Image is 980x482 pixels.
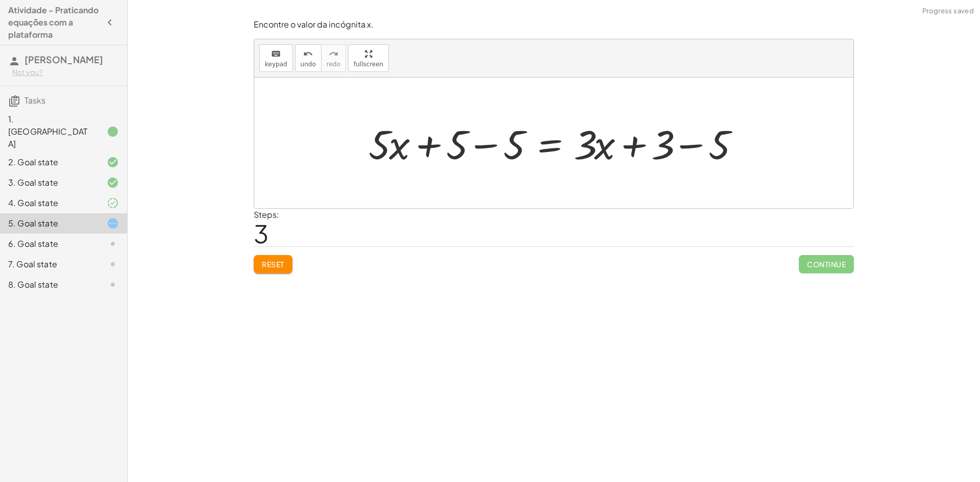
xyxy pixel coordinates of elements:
span: Tasks [24,95,45,106]
div: 2. Goal state [8,156,90,168]
i: Task finished and correct. [107,176,119,189]
button: Reset [254,255,292,273]
span: [PERSON_NAME] [24,54,103,65]
div: 7. Goal state [8,258,90,270]
span: fullscreen [354,61,383,68]
label: Steps: [254,209,279,220]
div: 6. Goal state [8,238,90,250]
i: Task not started. [107,258,119,270]
i: Task finished and part of it marked as correct. [107,197,119,209]
i: Task not started. [107,238,119,250]
span: keypad [265,61,287,68]
span: 3 [254,218,268,249]
i: keyboard [271,48,281,60]
span: redo [327,61,340,68]
div: Not you? [12,67,119,78]
p: Encontre o valor da incógnita x. [254,19,854,31]
span: Progress saved [922,6,974,16]
div: 1. [GEOGRAPHIC_DATA] [8,113,90,150]
i: undo [303,48,313,60]
i: Task started. [107,217,119,230]
i: Task finished. [107,125,119,138]
button: fullscreen [348,44,389,72]
div: 3. Goal state [8,176,90,189]
i: Task not started. [107,278,119,291]
span: Reset [262,260,284,269]
div: 8. Goal state [8,278,90,291]
h4: Atividade - Praticando equações com a plataforma [8,4,101,41]
button: redoredo [321,44,346,72]
button: undoundo [295,44,322,72]
span: undo [301,61,316,68]
i: redo [329,48,338,60]
div: 5. Goal state [8,217,90,230]
div: 4. Goal state [8,197,90,209]
i: Task finished and correct. [107,156,119,168]
button: keyboardkeypad [259,44,293,72]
